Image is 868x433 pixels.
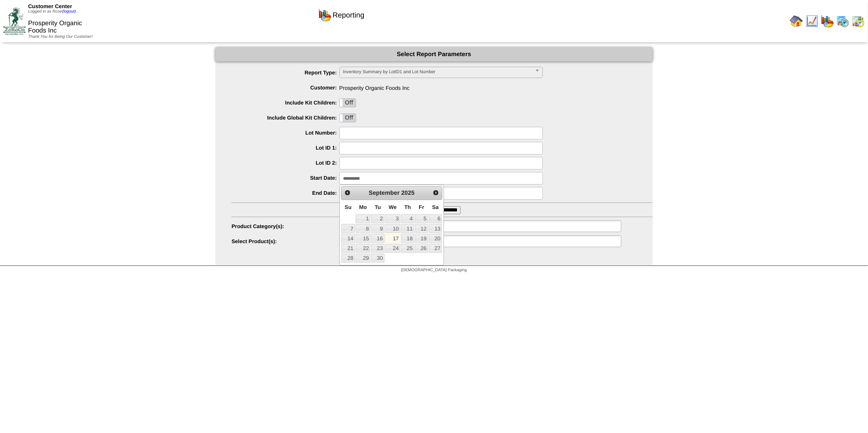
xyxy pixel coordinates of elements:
span: Prosperity Organic Foods Inc [28,20,82,34]
a: 14 [341,234,355,243]
a: 25 [401,244,414,253]
img: ZoRoCo_Logo(Green%26Foil)%20jpg.webp [3,7,26,35]
span: Customer Center [28,3,72,9]
span: Saturday [432,204,439,210]
a: 4 [401,214,414,223]
a: 21 [341,244,355,253]
img: line_graph.gif [805,15,818,28]
a: 11 [401,224,414,233]
span: [DEMOGRAPHIC_DATA] Packaging [401,268,467,272]
a: 28 [341,254,355,263]
label: Start Date: [232,175,339,181]
a: 27 [429,244,442,253]
label: Lot ID 1: [232,145,339,151]
a: 16 [371,234,384,243]
label: Customer: [232,85,339,91]
div: Select Report Parameters [215,47,653,61]
a: 24 [385,244,400,253]
span: September [369,190,400,196]
label: Select Product(s): [232,238,339,244]
a: 23 [371,244,384,253]
a: 8 [356,224,370,233]
span: Wednesday [389,204,397,210]
a: 13 [429,224,442,233]
a: 29 [356,254,370,263]
label: Include Global Kit Children: [232,115,339,121]
a: 22 [356,244,370,253]
label: Product Category(s): [232,223,339,229]
span: Inventory Summary by LotID1 and Lot Number [343,67,532,77]
span: Prev [344,189,351,196]
label: Off [340,114,356,122]
span: Logged in as Rcoe [28,9,76,14]
label: Lot Number: [232,130,339,136]
label: Report Type: [232,70,339,76]
img: graph.gif [318,9,331,22]
a: 7 [341,224,355,233]
img: home.gif [790,15,803,28]
a: Prev [342,187,353,198]
a: Next [431,187,441,198]
a: 2 [371,214,384,223]
span: Friday [419,204,424,210]
a: 17 [385,234,400,243]
span: Monday [359,204,367,210]
a: 26 [415,244,428,253]
span: Next [433,189,439,196]
span: 2025 [401,190,415,196]
label: Include Kit Children: [232,100,339,106]
label: Lot ID 2: [232,160,339,166]
span: Reporting [332,11,364,20]
a: 6 [429,214,442,223]
a: 30 [371,254,384,263]
a: 20 [429,234,442,243]
img: calendarinout.gif [852,15,865,28]
a: 5 [415,214,428,223]
a: 1 [356,214,370,223]
a: 9 [371,224,384,233]
label: Off [340,99,356,107]
a: 15 [356,234,370,243]
a: 18 [401,234,414,243]
a: 19 [415,234,428,243]
div: OnOff [339,98,356,107]
span: Sunday [345,204,352,210]
a: (logout) [62,9,76,14]
img: calendarprod.gif [836,15,849,28]
span: Thank You for Being Our Customer! [28,35,93,39]
img: graph.gif [821,15,834,28]
span: Prosperity Organic Foods Inc [232,82,653,91]
span: Tuesday [375,204,381,210]
div: OnOff [339,113,356,122]
a: 12 [415,224,428,233]
a: 3 [385,214,400,223]
a: 10 [385,224,400,233]
span: Thursday [404,204,411,210]
label: End Date: [232,190,339,196]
